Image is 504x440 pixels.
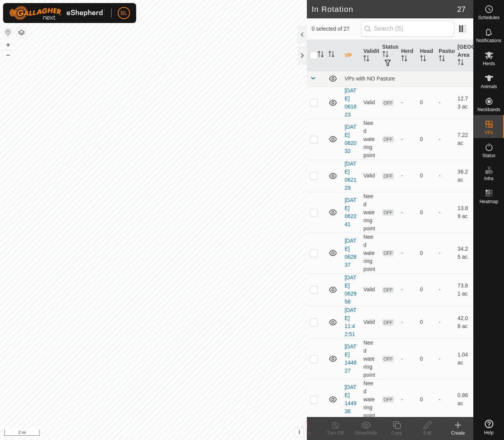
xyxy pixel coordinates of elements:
a: [DATE] 062241 [344,197,356,227]
div: Show/Hide [351,430,381,437]
td: - [436,159,455,192]
td: Need watering point [360,192,379,233]
td: - [436,273,455,306]
span: Herds [483,61,495,66]
td: Valid [360,86,379,119]
th: Herd [398,40,417,71]
td: 0 [417,306,436,338]
a: [DATE] 061823 [344,87,356,118]
td: 0 [417,379,436,420]
td: - [436,379,455,420]
td: Valid [360,306,379,338]
button: Map Layers [17,28,26,37]
div: Turn Off [320,430,351,437]
span: Infra [484,176,493,181]
button: – [3,50,13,59]
a: [DATE] 144938 [344,384,356,414]
div: - [401,396,414,404]
td: 34.25 ac [455,233,473,273]
a: [DATE] 062956 [344,274,356,305]
th: Validity [360,40,379,71]
td: Need watering point [360,338,379,379]
p-sorticon: Activate to sort [318,52,324,58]
td: 0 [417,192,436,233]
td: 13.89 ac [455,192,473,233]
span: OFF [382,356,394,362]
td: 7.22 ac [455,119,473,159]
p-sorticon: Activate to sort [420,56,426,62]
td: Need watering point [360,119,379,159]
span: BL [120,9,127,17]
td: 0 [417,86,436,119]
div: Edit [412,430,443,437]
p-sorticon: Activate to sort [328,52,334,58]
td: - [436,192,455,233]
a: [DATE] 062129 [344,161,356,191]
div: - [401,209,414,217]
div: - [401,249,414,257]
a: Privacy Policy [123,430,152,437]
span: Neckbands [477,107,500,112]
div: - [401,172,414,180]
p-sorticon: Activate to sort [458,60,464,66]
span: Status [482,153,495,158]
td: 0 [417,273,436,306]
span: Animals [481,84,497,89]
a: [DATE] 144827 [344,343,356,374]
div: VPs with NO Pasture [344,76,470,82]
div: - [401,99,414,107]
div: - [401,286,414,294]
a: [DATE] 062032 [344,124,356,154]
td: 12.73 ac [455,86,473,119]
p-sorticon: Activate to sort [382,52,389,58]
span: OFF [382,173,394,179]
input: Search (S) [361,21,454,37]
a: [DATE] 062837 [344,238,356,268]
div: - [401,318,414,326]
td: - [436,86,455,119]
span: OFF [382,250,394,256]
span: Help [484,430,494,435]
td: Need watering point [360,379,379,420]
span: OFF [382,209,394,216]
td: Need watering point [360,233,379,273]
span: Heatmap [479,199,498,204]
td: - [436,306,455,338]
div: Create [443,430,473,437]
th: [GEOGRAPHIC_DATA] Area [455,40,473,71]
td: 0 [417,119,436,159]
span: VPs [484,130,493,135]
span: 0 selected of 27 [311,25,361,33]
span: OFF [382,136,394,143]
td: 36.2 ac [455,159,473,192]
button: Reset Map [3,28,13,37]
div: Copy [381,430,412,437]
td: - [436,233,455,273]
td: Valid [360,273,379,306]
span: OFF [382,319,394,326]
a: Help [474,417,504,438]
a: [DATE] 11:42:51 [344,307,356,337]
p-sorticon: Activate to sort [363,56,369,62]
img: Gallagher Logo [9,6,105,20]
button: + [3,40,13,49]
span: i [298,429,300,435]
td: Valid [360,159,379,192]
th: Status [379,40,398,71]
span: OFF [382,100,394,106]
span: 27 [457,3,466,15]
span: Schedules [478,15,499,20]
td: 73.81 ac [455,273,473,306]
td: - [436,119,455,159]
span: OFF [382,287,394,293]
td: 0 [417,159,436,192]
th: Head [417,40,436,71]
td: 0.86 ac [455,379,473,420]
span: OFF [382,396,394,403]
td: 42.08 ac [455,306,473,338]
span: Notifications [476,38,501,43]
p-sorticon: Activate to sort [401,56,407,62]
div: - [401,355,414,363]
p-sorticon: Activate to sort [439,56,445,62]
td: - [436,338,455,379]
